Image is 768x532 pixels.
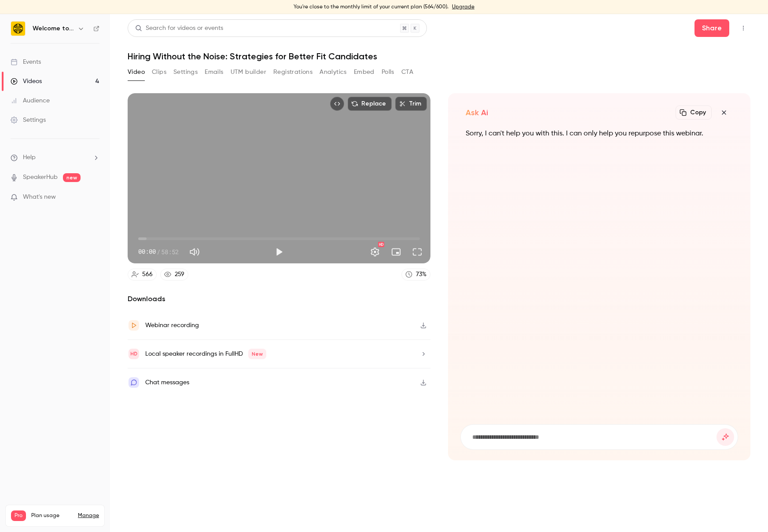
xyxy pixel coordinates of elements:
[175,270,184,279] div: 259
[736,21,750,35] button: Top Bar Actions
[354,65,375,79] button: Embed
[366,243,384,261] button: Settings
[33,24,74,33] h6: Welcome to the Jungle
[161,247,179,256] span: 58:52
[128,51,750,62] h1: Hiring Without the Noise: Strategies for Better Fit Candidates
[416,270,426,279] div: 73 %
[387,243,405,261] button: Turn on miniplayer
[11,116,46,124] div: Settings
[138,247,179,256] div: 00:00
[248,349,266,359] span: New
[78,512,99,519] a: Manage
[408,243,426,261] button: Full screen
[145,349,266,359] div: Local speaker recordings in FullHD
[11,96,50,105] div: Audience
[142,270,153,279] div: 566
[270,243,288,261] button: Play
[152,65,166,79] button: Clips
[466,128,733,139] p: Sorry, I can't help you with this. I can only help you repurpose this webinar.
[128,294,430,304] h2: Downloads
[231,65,266,79] button: UTM builder
[395,97,427,111] button: Trim
[452,4,474,11] a: Upgrade
[128,65,145,79] button: Video
[320,65,347,79] button: Analytics
[89,193,99,201] iframe: Noticeable Trigger
[348,97,392,111] button: Replace
[11,22,25,36] img: Welcome to the Jungle
[11,510,26,521] span: Pro
[63,173,81,182] span: new
[466,107,488,118] h2: Ask Ai
[695,19,729,37] button: Share
[31,512,73,519] span: Plan usage
[135,24,223,33] div: Search for videos or events
[128,269,157,281] a: 566
[23,173,58,182] a: SpeakerHub
[23,153,36,162] span: Help
[186,243,203,261] button: Mute
[138,247,156,256] span: 00:00
[160,269,188,281] a: 259
[401,65,413,79] button: CTA
[205,65,223,79] button: Emails
[273,65,312,79] button: Registrations
[145,377,189,388] div: Chat messages
[676,106,712,120] button: Copy
[382,65,394,79] button: Polls
[145,320,199,331] div: Webinar recording
[11,153,99,162] li: help-dropdown-opener
[378,242,384,247] div: HD
[11,77,42,86] div: Videos
[11,58,41,66] div: Events
[330,97,344,111] button: Embed video
[173,65,198,79] button: Settings
[401,269,430,281] a: 73%
[157,247,160,256] span: /
[23,193,56,202] span: What's new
